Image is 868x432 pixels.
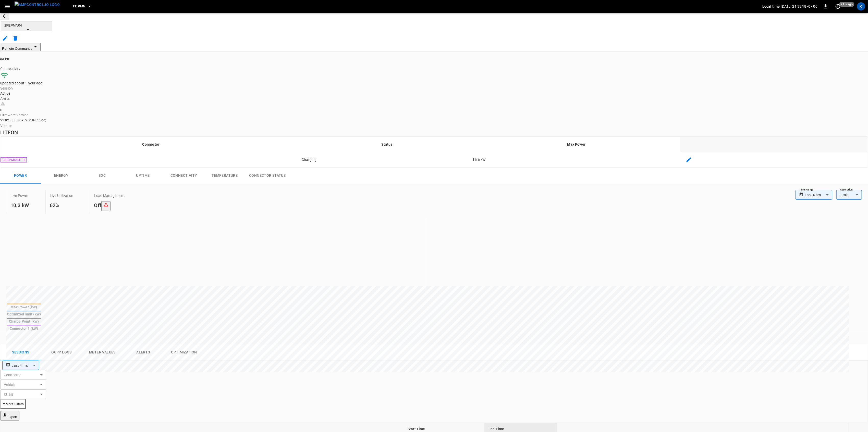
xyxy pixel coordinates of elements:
[301,152,472,167] td: Charging
[0,96,868,101] p: Alerts
[94,201,125,211] h6: Off
[4,23,49,27] span: 2FEPMN04
[204,168,245,184] button: Temperature
[10,193,28,198] p: Live Power
[101,201,111,211] button: Existing capacity schedules won’t take effect because Load Management is turned off. To activate ...
[0,107,868,112] div: 0
[71,2,94,11] button: FE.PMN
[0,137,868,167] table: connector table
[0,344,41,361] button: Sessions
[1,157,27,162] button: 2FEPMN04 - 1
[82,168,123,184] button: SOC
[94,193,125,198] p: Load Management
[0,112,868,118] p: Firmware Version
[762,4,780,9] p: Local time
[11,361,39,370] div: Last 4 hrs
[245,168,290,184] button: Connector Status
[123,344,164,361] button: Alerts
[472,137,681,152] th: Max Power
[10,201,29,209] h6: 10.3 kW
[840,188,853,192] label: Resolution
[50,201,73,209] h6: 62%
[472,152,681,167] td: 16.6 kW
[0,91,868,96] p: Active
[781,4,817,9] p: [DATE] 21:33:18 -07:00
[50,193,73,198] p: Live Utilization
[41,344,82,361] button: Ocpp logs
[0,86,868,91] p: Session
[0,123,868,128] p: Vendor
[0,137,301,152] th: Connector
[163,168,204,184] button: Connectivity
[0,119,46,122] span: V1.02.33 (BBOX: V00.04.40.00)
[1,21,52,31] button: 2FEPMN04
[857,2,865,10] div: profile-icon
[0,399,26,409] button: More Filters
[301,137,472,152] th: Status
[799,188,813,192] label: Time Range
[41,168,82,184] button: Energy
[82,344,123,361] button: Meter Values
[836,190,862,200] div: 1 min
[164,344,204,361] button: Optimization
[123,168,163,184] button: Uptime
[0,411,19,421] button: Export
[0,66,868,71] p: Connectivity
[15,2,60,8] img: ampcontrol.io logo
[834,2,842,10] button: set refresh interval
[839,2,854,7] span: 21 s ago
[0,81,43,85] span: updated about 1 hour ago
[73,4,85,9] span: FE.PMN
[805,190,832,200] div: Last 4 hrs
[0,128,868,136] h6: LITEON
